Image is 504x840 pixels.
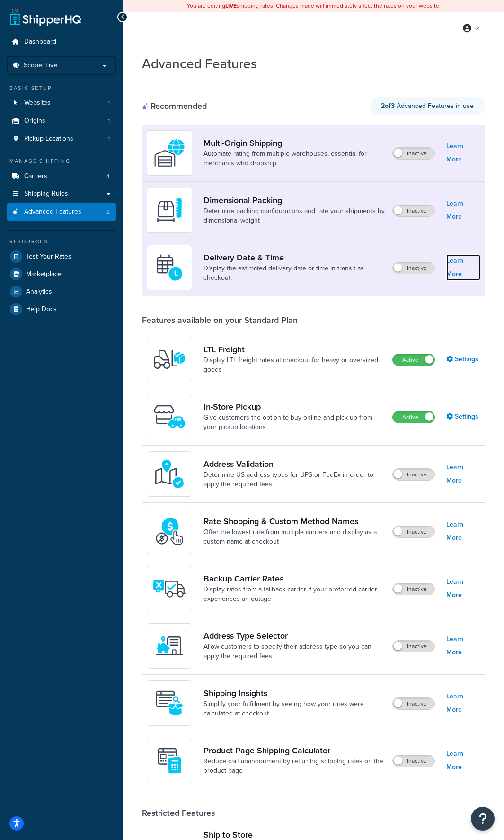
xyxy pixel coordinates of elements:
a: Display the estimated delivery date or time in transit as checkout. [203,264,385,283]
a: Backup Carrier Rates [203,573,385,584]
label: Inactive [393,755,434,767]
a: Learn More [446,575,480,602]
div: Manage Shipping [7,157,116,165]
a: Display LTL freight rates at checkout for heavy or oversized goods [203,356,385,375]
button: Open Resource Center [471,807,495,831]
span: 1 [108,117,110,125]
img: Acw9rhKYsOEjAAAAAElFTkSuQmCC [153,687,186,720]
span: Advanced Features in use [381,101,474,111]
a: Dashboard [7,33,116,51]
a: LTL Freight [203,344,385,355]
span: Shipping Rules [24,190,68,198]
a: Learn More [446,633,480,659]
a: Reduce cart abandonment by returning shipping rates on the product page [203,757,385,776]
span: Advanced Features [24,208,81,216]
span: 2 [106,208,110,216]
label: Inactive [393,205,434,216]
li: Advanced Features [7,203,116,221]
a: Shipping Insights [203,688,385,698]
a: Carriers4 [7,168,116,185]
span: Dashboard [24,38,56,46]
label: Active [393,411,434,423]
a: Determine packing configurations and rate your shipments by dimensional weight [203,206,385,225]
a: Analytics [7,283,116,300]
a: Address Validation [203,459,385,469]
span: Carriers [24,172,47,180]
img: kIG8fy0lQAAAABJRU5ErkJggg== [153,457,186,491]
a: Advanced Features2 [7,203,116,221]
a: Settings [446,353,480,366]
span: Websites [24,99,51,107]
a: Learn More [446,461,480,487]
a: Marketplace [7,266,116,283]
a: Multi-Origin Shipping [203,138,385,148]
a: Learn More [446,140,480,166]
a: Address Type Selector [203,631,385,641]
a: Settings [446,410,480,423]
span: Marketplace [26,270,62,278]
img: WatD5o0RtDAAAAAElFTkSuQmCC [153,136,186,170]
a: In-Store Pickup [203,402,385,412]
a: Rate Shopping & Custom Method Names [203,516,385,527]
img: wfgcfpwTIucLEAAAAASUVORK5CYII= [153,400,186,433]
img: wNXZ4XiVfOSSwAAAABJRU5ErkJggg== [153,629,186,662]
span: Help Docs [26,305,57,313]
span: 1 [108,135,110,143]
div: Recommended [142,101,207,111]
img: y79ZsPf0fXUFUhFXDzUgf+ktZg5F2+ohG75+v3d2s1D9TjoU8PiyCIluIjV41seZevKCRuEjTPPOKHJsQcmKCXGdfprl3L4q7... [153,343,186,376]
strong: 2 of 3 [381,101,395,111]
div: Basic Setup [7,84,116,92]
a: Learn More [446,690,480,716]
li: Websites [7,94,116,112]
a: Learn More [446,254,480,281]
img: icon-duo-feat-rate-shopping-ecdd8bed.png [153,515,186,548]
a: Give customers the option to buy online and pick up from your pickup locations [203,413,385,432]
a: Pickup Locations1 [7,130,116,148]
div: Restricted Features [142,808,215,818]
span: Scope: Live [24,62,57,70]
a: Ship to Store [203,830,386,840]
img: icon-duo-feat-backup-carrier-4420b188.png [153,572,186,605]
a: Product Page Shipping Calculator [203,745,385,756]
span: Pickup Locations [24,135,73,143]
div: Resources [7,238,116,246]
a: Learn More [446,197,480,223]
a: Learn More [446,518,480,545]
span: 4 [106,172,110,180]
span: Test Your Rates [26,253,71,261]
li: Carriers [7,168,116,185]
li: Origins [7,112,116,130]
a: Learn More [446,747,480,774]
label: Inactive [393,469,434,480]
label: Inactive [393,583,434,595]
a: Help Docs [7,301,116,318]
li: Pickup Locations [7,130,116,148]
label: Inactive [393,641,434,652]
a: Origins1 [7,112,116,130]
label: Inactive [393,698,434,709]
span: Analytics [26,288,52,296]
a: Dimensional Packing [203,195,385,206]
label: Inactive [393,526,434,537]
label: Inactive [393,262,434,274]
a: Display rates from a fallback carrier if your preferred carrier experiences an outage [203,585,385,604]
a: Shipping Rules [7,185,116,203]
label: Inactive [393,148,434,159]
b: LIVE [225,1,237,10]
img: DTVBYsAAAAAASUVORK5CYII= [153,194,186,227]
a: Allow customers to specify their address type so you can apply the required fees [203,642,385,661]
a: Simplify your fulfillment by seeing how your rates were calculated at checkout [203,699,385,718]
a: Websites1 [7,94,116,112]
a: Test Your Rates [7,248,116,265]
a: Delivery Date & Time [203,252,385,263]
img: +D8d0cXZM7VpdAAAAAElFTkSuQmCC [153,744,186,777]
label: Active [393,354,434,366]
span: Origins [24,117,45,125]
a: Automate rating from multiple warehouses, essential for merchants who dropship [203,149,385,168]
